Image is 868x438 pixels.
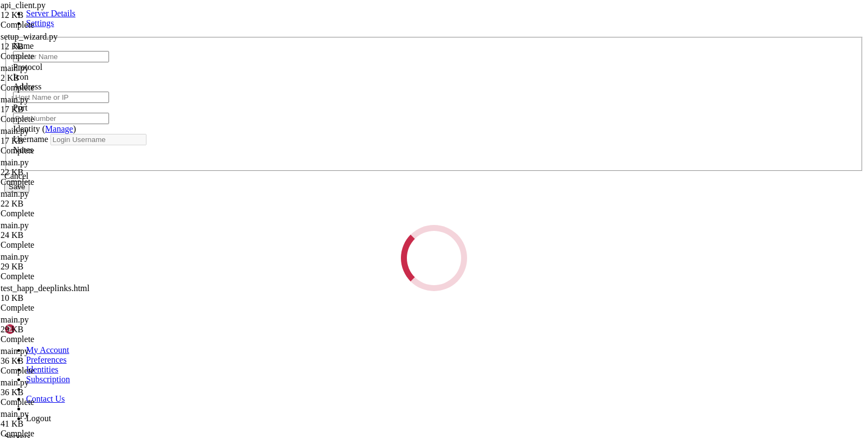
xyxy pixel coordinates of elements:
[1,20,108,30] div: Complete
[1,126,29,136] span: main.py
[4,239,727,248] x-row: See [URL][DOMAIN_NAME] or run: sudo pro status
[1,252,108,272] span: main.py
[1,95,108,114] span: main.py
[4,211,727,221] x-row: To see these additional updates run: apt list --upgradable
[4,266,727,275] x-row: *** System restart required ***
[1,114,108,124] div: Complete
[4,230,727,239] x-row: Enable ESM Apps to receive additional future security updates.
[4,203,727,212] x-row: 18 updates can be applied immediately.
[1,1,108,20] span: api_client.py
[1,284,108,303] span: test_happ_deeplinks.html
[1,209,108,218] div: Complete
[4,293,727,302] x-row: root@186436:~#
[1,388,108,397] div: 36 KB
[4,76,727,86] x-row: System load: 0.05 Processes: 480
[4,139,727,149] x-row: * Strictly confined Kubernetes makes edge and IoT secure. Learn how MicroK8s
[1,95,29,104] span: main.py
[1,168,108,177] div: 22 KB
[1,284,90,293] span: test_happ_deeplinks.html
[4,4,727,14] x-row: Welcome to Ubuntu 24.04.3 LTS (GNU/Linux 6.8.0-79-generic x86_64)
[1,63,29,73] span: main.py
[1,83,108,93] div: Complete
[1,158,29,167] span: main.py
[1,252,29,261] span: main.py
[1,397,108,407] div: Complete
[1,221,29,230] span: main.py
[4,121,727,131] x-row: => There is 1 zombie process.
[1,136,108,146] div: 17 KB
[1,199,108,209] div: 22 KB
[73,293,77,302] div: (15, 32)
[1,262,108,272] div: 29 KB
[1,189,29,198] span: main.py
[1,32,108,51] span: setup_wizard.py
[1,315,108,334] span: main.py
[1,293,108,303] div: 10 KB
[1,158,108,177] span: main.py
[4,59,727,68] x-row: System information as of [DATE]
[1,63,108,83] span: main.py
[4,275,727,284] x-row: Last login: [DATE] from [TECHNICAL_ID]
[4,166,727,176] x-row: [URL][DOMAIN_NAME]
[1,126,108,146] span: main.py
[1,409,108,429] span: main.py
[4,284,727,293] x-row: root@186436:~# sudo ss -tuln | grep 998
[1,105,108,114] div: 17 KB
[1,346,29,356] span: main.py
[1,42,108,51] div: 12 KB
[1,177,108,187] div: Complete
[1,419,108,429] div: 41 KB
[1,189,108,209] span: main.py
[1,272,108,281] div: Complete
[1,240,108,250] div: Complete
[4,149,727,158] x-row: just raised the bar for easy, resilient and secure K8s cluster deployment.
[4,104,727,113] x-row: Swap usage: 0% IPv6 address for ens3: [TECHNICAL_ID]
[1,73,108,83] div: 2 KB
[1,10,108,20] div: 12 KB
[1,409,29,418] span: main.py
[4,41,727,50] x-row: * Support: [URL][DOMAIN_NAME]
[1,378,108,397] span: main.py
[4,185,727,194] x-row: Expanded Security Maintenance for Applications is not enabled.
[4,94,727,104] x-row: Memory usage: 5% IPv4 address for ens3: [TECHNICAL_ID]
[1,325,108,334] div: 29 KB
[4,22,727,31] x-row: * Documentation: [URL][DOMAIN_NAME]
[1,334,108,344] div: Complete
[1,366,108,376] div: Complete
[1,51,108,61] div: Complete
[1,146,108,156] div: Complete
[4,31,727,41] x-row: * Management: [URL][DOMAIN_NAME]
[1,378,29,387] span: main.py
[1,315,29,324] span: main.py
[1,32,58,41] span: setup_wizard.py
[4,86,727,95] x-row: Usage of /: 0.7% of 944.84GB Users logged in: 0
[1,303,108,313] div: Complete
[1,346,108,366] span: main.py
[1,356,108,366] div: 36 KB
[1,1,46,10] span: api_client.py
[1,221,108,240] span: main.py
[1,230,108,240] div: 24 KB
